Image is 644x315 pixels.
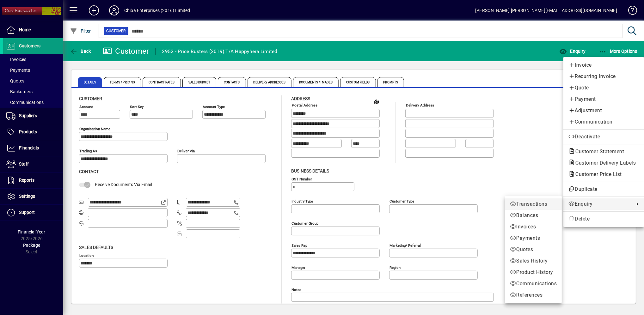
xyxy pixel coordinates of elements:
span: Customer Statement [568,148,627,154]
span: Customer Delivery Labels [568,160,639,166]
span: Delete [568,215,639,223]
span: Enquiry [568,200,631,208]
span: References [510,291,557,299]
span: Payment [568,95,639,103]
span: Recurring Invoice [568,73,639,80]
span: Deactivate [568,133,639,141]
span: Quotes [510,246,557,253]
span: Communications [510,280,557,288]
span: Balances [510,212,557,219]
span: Duplicate [568,185,639,193]
span: Payments [510,234,557,242]
span: Transactions [510,200,557,208]
button: Deactivate customer [563,131,644,142]
span: Adjustment [568,107,639,114]
span: Invoice [568,61,639,69]
span: Customer Price List [568,171,625,177]
span: Sales History [510,257,557,265]
span: Quote [568,84,639,92]
span: Invoices [510,223,557,231]
span: Communication [568,118,639,126]
span: Product History [510,269,557,276]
